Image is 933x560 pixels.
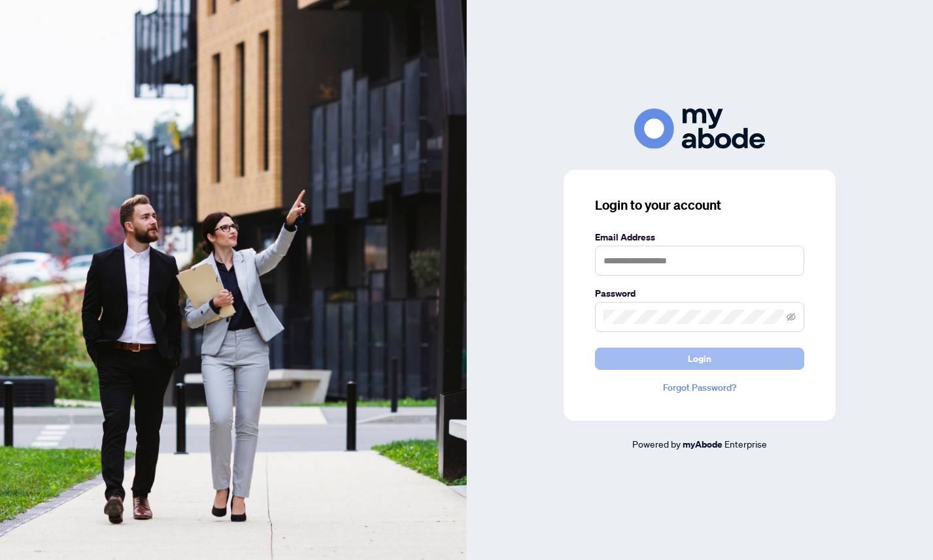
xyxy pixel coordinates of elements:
span: Login [688,348,711,369]
label: Email Address [595,230,804,244]
h3: Login to your account [595,196,804,214]
span: Powered by [632,438,681,450]
span: Enterprise [724,438,767,450]
span: eye-invisible [787,312,796,321]
a: myAbode [683,437,722,452]
button: Login [595,348,804,370]
label: Password [595,286,804,301]
a: Forgot Password? [595,380,804,395]
img: ma-logo [634,108,765,148]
